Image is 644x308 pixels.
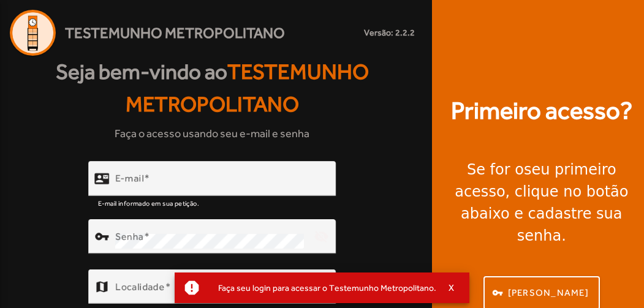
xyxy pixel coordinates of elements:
[436,282,467,293] button: X
[94,229,109,244] mat-icon: vpn_key
[115,281,165,293] mat-label: Localidade
[94,279,109,294] mat-icon: map
[10,10,56,56] img: Logo Agenda
[115,231,144,242] mat-label: Senha
[126,59,369,116] span: Testemunho Metropolitano
[306,222,336,251] mat-icon: visibility_off
[447,159,637,247] div: Se for o , clique no botão abaixo e cadastre sua senha.
[508,286,589,300] span: [PERSON_NAME]
[183,279,201,297] mat-icon: report
[65,22,285,44] span: Testemunho Metropolitano
[115,125,309,141] span: Faça o acesso usando seu e-mail e senha
[449,282,455,293] span: X
[98,196,199,209] mat-hint: E-mail informado em sua petição.
[364,26,415,39] small: Versão: 2.2.2
[455,161,616,200] strong: seu primeiro acesso
[94,171,109,186] mat-icon: contact_mail
[208,279,436,296] div: Faça seu login para acessar o Testemunho Metropolitano.
[115,173,144,184] mat-label: E-mail
[451,92,632,129] strong: Primeiro acesso?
